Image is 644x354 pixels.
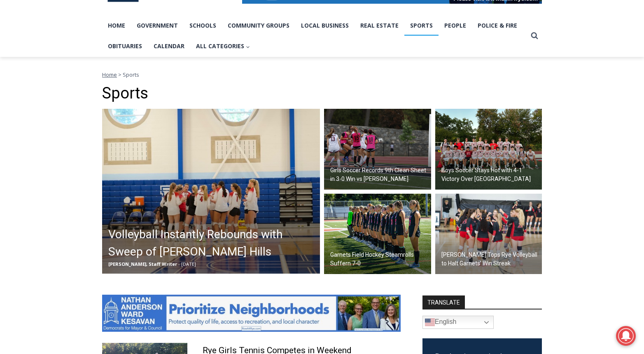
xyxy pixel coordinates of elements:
h1: Sports [102,84,542,103]
div: 2 [86,70,90,78]
img: (PHOTO: The Rye Volleyball team from a win on September 27, 2025. Credit: Tatia Chkheidze.) [435,194,542,274]
a: Volleyball Instantly Rebounds with Sweep of [PERSON_NAME] Hills [PERSON_NAME], Staff Writer - [DATE] [102,109,320,274]
a: Boys Soccer Stays Hot with 4-1 Victory Over [GEOGRAPHIC_DATA] [435,109,542,190]
a: Police & Fire [472,15,523,36]
h4: [PERSON_NAME] Read Sanctuary Fall Fest: [DATE] [7,83,105,102]
a: Schools [184,15,222,36]
span: Intern @ [DOMAIN_NAME] [215,82,382,101]
div: / [92,70,94,78]
nav: Primary Navigation [102,15,527,57]
nav: Breadcrumbs [102,70,542,79]
a: Calendar [148,36,190,56]
img: (PHOTO: The 2025 Rye Varsity Volleyball team from a 3-0 win vs. Port Chester on Saturday, Septemb... [102,109,320,274]
a: Girls Soccer Records 9th Clean Sheet in 3-0 Win vs [PERSON_NAME] [324,109,431,190]
a: Garnets Field Hockey Steamrolls Suffern 7-0 [324,194,431,274]
span: Sports [123,71,139,78]
h2: Volleyball Instantly Rebounds with Sweep of [PERSON_NAME] Hills [108,226,318,260]
a: People [439,15,472,36]
a: Home [102,71,117,78]
img: en [425,317,435,327]
span: > [118,71,121,78]
a: Home [102,15,131,36]
a: Community Groups [222,15,295,36]
a: Local Business [295,15,355,36]
a: [PERSON_NAME] Tops Rye Volleyball to Halt Garnets’ Win Streak [435,194,542,274]
a: English [422,316,494,329]
button: Child menu of All Categories [190,36,256,56]
h2: Girls Soccer Records 9th Clean Sheet in 3-0 Win vs [PERSON_NAME] [330,166,429,183]
a: Intern @ [DOMAIN_NAME] [198,80,399,103]
img: (PHOTO: The Rye Boys Soccer team from their win on October 6, 2025. Credit: Daniela Arredondo.) [435,109,542,190]
a: Real Estate [355,15,404,36]
h2: Garnets Field Hockey Steamrolls Suffern 7-0 [330,251,429,268]
img: (PHOTO: The Rye Field Hockey team lined up before a game on September 20, 2025. Credit: Maureen T... [324,194,431,274]
strong: TRANSLATE [422,295,465,309]
a: Obituaries [102,36,148,56]
a: Government [131,15,184,36]
span: [DATE] [181,261,196,267]
button: View Search Form [527,28,542,43]
span: - [178,261,180,267]
div: "[PERSON_NAME] and I covered the [DATE] Parade, which was a really eye opening experience as I ha... [208,0,389,80]
h2: Boys Soccer Stays Hot with 4-1 Victory Over [GEOGRAPHIC_DATA] [441,166,540,183]
img: (PHOTO: Hannah Jachman scores a header goal on October 7, 2025, with teammates Parker Calhoun (#1... [324,109,431,190]
div: 6 [96,70,100,78]
div: Birds of Prey: Falcon and hawk demos [86,24,115,68]
h2: [PERSON_NAME] Tops Rye Volleyball to Halt Garnets’ Win Streak [441,251,540,268]
a: [PERSON_NAME] Read Sanctuary Fall Fest: [DATE] [0,82,119,103]
a: Sports [404,15,439,36]
span: [PERSON_NAME], Staff Writer [108,261,177,267]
